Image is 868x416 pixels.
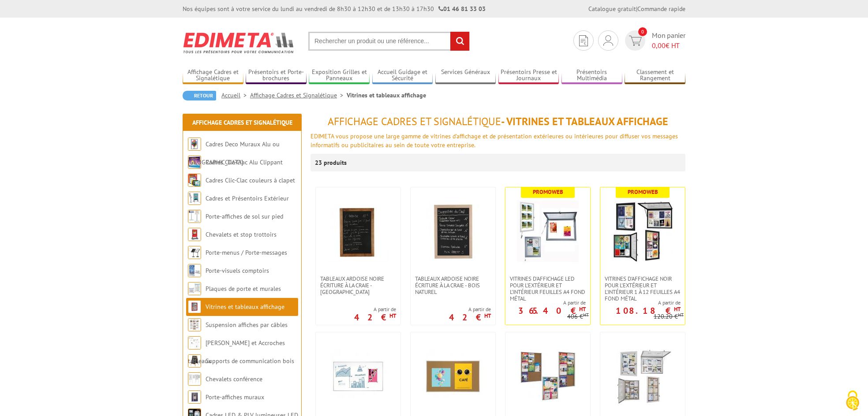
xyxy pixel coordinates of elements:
[188,246,201,259] img: Porte-menus / Porte-messages
[652,41,685,51] span: € HT
[674,305,681,313] sup: HT
[628,188,658,196] b: Promoweb
[183,26,295,59] img: Edimeta
[188,137,201,151] img: Cadres Deco Muraux Alu ou Bois
[206,321,288,329] a: Suspension affiches par câbles
[327,345,389,407] img: Tableaux blancs laqués écriture et magnétiques
[206,194,289,202] a: Cadres et Présentoirs Extérieur
[652,41,666,50] span: 0,00
[188,210,201,223] img: Porte-affiches de sol sur pied
[616,308,681,313] p: 108.18 €
[354,315,396,320] p: 42 €
[188,140,280,166] a: Cadres Deco Muraux Alu ou [GEOGRAPHIC_DATA]
[588,5,636,13] a: Catalogue gratuit
[612,345,673,407] img: Vitrines d'affichage pour l'extérieur et l'intérieur 1 à 12 feuilles A4 fond liège ou métal
[583,312,589,318] sup: HT
[605,275,681,302] span: VITRINES D'AFFICHAGE NOIR POUR L'EXTÉRIEUR ET L'INTÉRIEUR 1 À 12 FEUILLES A4 FOND MÉTAL
[183,4,486,13] div: Nos équipes sont à votre service du lundi au vendredi de 8h30 à 12h30 et de 13h30 à 17h30
[188,192,201,205] img: Cadres et Présentoirs Extérieur
[579,305,586,313] sup: HT
[612,201,673,262] img: VITRINES D'AFFICHAGE NOIR POUR L'EXTÉRIEUR ET L'INTÉRIEUR 1 À 12 FEUILLES A4 FOND MÉTAL
[188,336,201,349] img: Cimaises et Accroches tableaux
[188,282,201,295] img: Plaques de porte et murales
[206,212,283,220] a: Porte-affiches de sol sur pied
[629,36,642,46] img: devis rapide
[600,275,685,302] a: VITRINES D'AFFICHAGE NOIR POUR L'EXTÉRIEUR ET L'INTÉRIEUR 1 À 12 FEUILLES A4 FOND MÉTAL
[316,275,400,295] a: Tableaux Ardoise Noire écriture à la craie - [GEOGRAPHIC_DATA]
[422,345,484,407] img: Tableaux d'affichage fond liège punaisables Budget
[354,306,396,313] span: A partir de
[450,32,469,51] input: rechercher
[188,390,201,404] img: Porte-affiches muraux
[327,201,389,262] img: Tableaux Ardoise Noire écriture à la craie - Bois Foncé
[498,68,559,83] a: Présentoirs Presse et Journaux
[188,300,201,313] img: Vitrines et tableaux affichage
[320,275,396,295] span: Tableaux Ardoise Noire écriture à la craie - [GEOGRAPHIC_DATA]
[449,315,491,320] p: 42 €
[206,285,281,293] a: Plaques de porte et murales
[517,201,579,262] img: Vitrines d'affichage LED pour l'extérieur et l'intérieur feuilles A4 fond métal
[206,303,284,311] a: Vitrines et tableaux affichage
[188,318,201,331] img: Suspension affiches par câbles
[183,91,216,100] a: Retour
[579,35,588,46] img: devis rapide
[206,230,277,238] a: Chevalets et stop trottoirs
[603,35,613,46] img: devis rapide
[315,154,348,171] p: 23 produits
[206,357,294,365] a: Supports de communication bois
[206,249,287,256] a: Porte-menus / Porte-messages
[518,308,586,313] p: 365.40 €
[188,174,201,187] img: Cadres Clic-Clac couleurs à clapet
[206,267,269,275] a: Porte-visuels comptoirs
[623,30,685,51] a: devis rapide 0 Mon panier 0,00€ HT
[842,390,864,412] img: Cookies (fenêtre modale)
[652,30,685,51] span: Mon panier
[192,119,292,126] a: Affichage Cadres et Signalétique
[600,299,681,306] span: A partir de
[533,188,563,196] b: Promoweb
[389,312,396,319] sup: HT
[484,312,491,319] sup: HT
[206,158,283,166] a: Cadres Clic-Clac Alu Clippant
[328,115,501,128] span: Affichage Cadres et Signalétique
[637,5,685,13] a: Commande rapide
[221,91,250,99] a: Accueil
[311,116,685,127] h1: - Vitrines et tableaux affichage
[206,176,295,184] a: Cadres Clic-Clac couleurs à clapet
[309,68,370,83] a: Exposition Grilles et Panneaux
[372,68,433,83] a: Accueil Guidage et Sécurité
[638,27,647,36] span: 0
[505,299,586,306] span: A partir de
[188,339,285,365] a: [PERSON_NAME] et Accroches tableaux
[206,375,262,383] a: Chevalets conférence
[654,313,684,320] p: 120.20 €
[246,68,307,83] a: Présentoirs et Porte-brochures
[837,386,868,416] button: Cookies (fenêtre modale)
[505,275,590,302] a: Vitrines d'affichage LED pour l'extérieur et l'intérieur feuilles A4 fond métal
[415,275,491,295] span: Tableaux Ardoise Noire écriture à la craie - Bois Naturel
[678,312,684,318] sup: HT
[449,306,491,313] span: A partir de
[422,201,484,262] img: Tableaux Ardoise Noire écriture à la craie - Bois Naturel
[517,345,579,407] img: Vitrines d'affichage intérieur 1 à 12 feuilles A4 extra-plates fond liège ou métal laqué blanc
[588,4,685,13] div: |
[438,5,486,13] strong: 01 46 81 33 03
[308,32,470,51] input: Rechercher un produit ou une référence...
[347,91,426,100] li: Vitrines et tableaux affichage
[510,275,586,302] span: Vitrines d'affichage LED pour l'extérieur et l'intérieur feuilles A4 fond métal
[411,275,495,295] a: Tableaux Ardoise Noire écriture à la craie - Bois Naturel
[561,68,622,83] a: Présentoirs Multimédia
[311,132,685,149] p: EDIMETA vous propose une large gamme de vitrines d'affichage et de présentation extérieures ou in...
[435,68,496,83] a: Services Généraux
[183,68,243,83] a: Affichage Cadres et Signalétique
[188,228,201,241] img: Chevalets et stop trottoirs
[188,372,201,386] img: Chevalets conférence
[567,313,589,320] p: 406 €
[625,68,685,83] a: Classement et Rangement
[206,393,264,401] a: Porte-affiches muraux
[188,264,201,277] img: Porte-visuels comptoirs
[250,91,347,99] a: Affichage Cadres et Signalétique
